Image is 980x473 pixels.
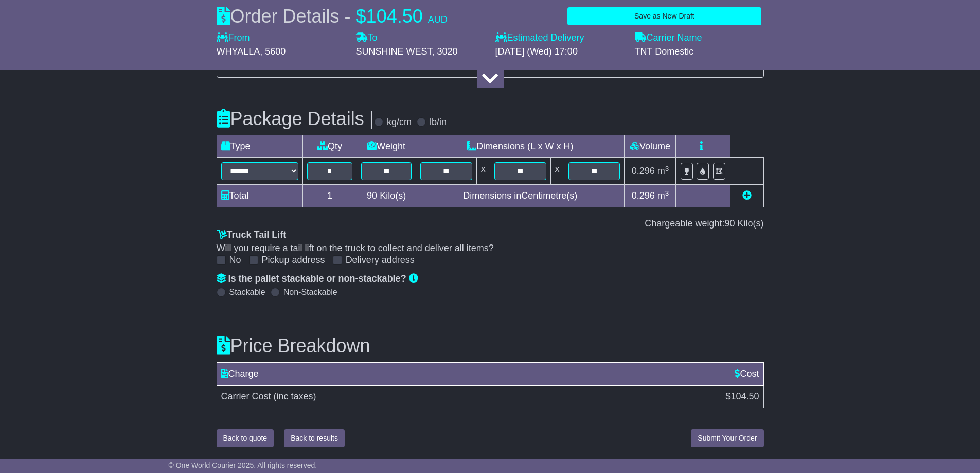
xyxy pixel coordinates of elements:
td: Qty [302,135,357,158]
span: 0.296 [632,166,655,176]
h3: Price Breakdown [217,336,764,356]
label: No [229,255,241,266]
label: From [217,32,250,44]
a: Add new item [742,190,752,201]
span: © One World Courier 2025. All rights reserved. [169,461,317,469]
div: Chargeable weight: Kilo(s) [217,218,764,230]
span: WHYALLA [217,46,260,57]
td: x [550,158,564,185]
td: 1 [302,185,357,207]
div: [DATE] (Wed) 17:00 [495,46,625,58]
td: Kilo(s) [357,185,416,207]
button: Back to results [284,429,345,447]
span: Carrier Cost [221,391,271,401]
span: $ [356,6,366,27]
td: Dimensions in Centimetre(s) [416,185,625,207]
h3: Package Details | [217,109,375,129]
span: 90 [367,190,377,201]
span: , 3020 [432,46,458,57]
td: Total [217,185,302,207]
button: Submit Your Order [691,429,763,447]
td: x [476,158,490,185]
span: 90 [724,218,735,229]
sup: 3 [665,165,669,172]
label: Stackable [229,287,265,297]
td: Weight [357,135,416,158]
sup: 3 [665,189,669,197]
span: 104.50 [366,6,423,27]
label: kg/cm [387,117,412,128]
span: SUNSHINE WEST [356,46,432,57]
label: Truck Tail Lift [217,230,287,241]
button: Back to quote [217,429,274,447]
label: Pickup address [262,255,325,266]
td: Type [217,135,302,158]
label: Estimated Delivery [495,32,625,44]
button: Save as New Draft [567,7,761,25]
label: lb/in [430,117,447,128]
span: m [657,166,669,176]
label: Delivery address [346,255,415,266]
td: Volume [625,135,676,158]
label: To [356,32,378,44]
span: , 5600 [260,46,286,57]
div: Order Details - [217,5,448,27]
label: Carrier Name [635,32,702,44]
span: 0.296 [632,190,655,201]
td: Dimensions (L x W x H) [416,135,625,158]
div: TNT Domestic [635,46,764,58]
span: Submit Your Order [698,434,757,442]
label: Non-Stackable [283,287,337,297]
span: m [657,190,669,201]
span: (inc taxes) [274,391,316,401]
td: Cost [721,362,763,385]
span: Is the pallet stackable or non-stackable? [228,273,406,284]
span: AUD [428,14,448,25]
td: Charge [217,362,721,385]
span: $104.50 [725,391,759,401]
div: Will you require a tail lift on the truck to collect and deliver all items? [217,243,764,254]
